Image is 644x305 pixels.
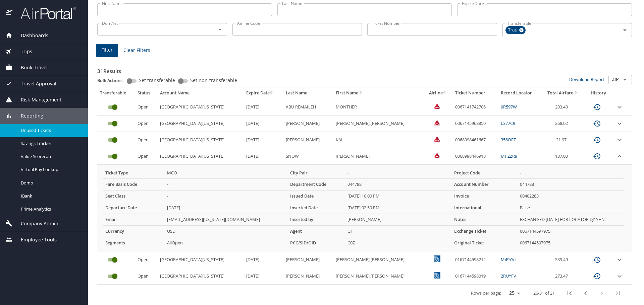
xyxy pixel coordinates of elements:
[103,226,164,237] th: Currency
[21,127,80,134] span: Unused Tickets
[517,167,624,179] td: -
[287,237,345,249] th: PCC/SID/OID
[452,268,498,285] td: 0167144598019
[542,252,584,268] td: 539.49
[517,226,624,237] td: 0067144597975
[434,152,440,159] img: Delta Airlines
[452,99,498,115] td: 0067141742706
[139,78,175,83] span: Set transferable
[157,87,243,99] th: Account Name
[12,112,43,120] span: Reporting
[283,116,333,132] td: [PERSON_NAME]
[620,75,630,84] button: Open
[615,120,624,128] button: expand row
[135,87,158,99] th: Status
[573,91,578,95] button: sort
[244,268,283,285] td: [DATE]
[283,252,333,268] td: [PERSON_NAME]
[451,237,517,249] th: Original Ticket
[505,27,521,34] span: True
[358,91,363,95] button: sort
[121,44,153,57] button: Clear Filters
[123,46,150,55] span: Clear Filters
[287,214,345,226] th: Inserted by
[244,87,283,99] th: Expire Date
[517,179,624,190] td: 044788
[21,153,80,160] span: Value Scorecard
[451,202,517,214] th: International
[215,25,225,34] button: Open
[12,96,61,103] span: Risk Management
[345,179,451,190] td: 044788
[96,44,118,57] button: Filter
[157,252,243,268] td: [GEOGRAPHIC_DATA][US_STATE]
[135,116,158,132] td: Open
[135,268,158,285] td: Open
[333,116,424,132] td: [PERSON_NAME].[PERSON_NAME]
[103,202,164,214] th: Departure Date
[135,132,158,148] td: Open
[434,255,440,262] img: United Airlines
[452,87,498,99] th: Ticket Number
[333,268,424,285] td: [PERSON_NAME].[PERSON_NAME]
[157,268,243,285] td: [GEOGRAPHIC_DATA][US_STATE]
[164,202,287,214] td: [DATE]
[533,291,555,295] p: 26-31 of 31
[501,153,517,159] a: MPZZR9
[21,180,80,186] span: Domo
[615,152,624,160] button: expand row
[451,167,517,179] th: Project Code
[103,167,624,249] table: more info about unused tickets
[451,179,517,190] th: Account Number
[244,132,283,148] td: [DATE]
[452,116,498,132] td: 0067145968850
[542,132,584,148] td: 21.97
[287,179,345,190] th: Department Code
[135,148,158,165] td: Open
[333,87,424,99] th: First Name
[157,99,243,115] td: [GEOGRAPHIC_DATA][US_STATE]
[164,214,287,226] td: [EMAIL_ADDRESS][US_STATE][DOMAIN_NAME]
[103,179,164,190] th: Fare Basis Code
[501,273,516,279] a: 2RUYFV
[615,103,624,111] button: expand row
[21,193,80,199] span: IBank
[244,99,283,115] td: [DATE]
[542,268,584,285] td: 273.47
[97,77,129,83] p: Bulk Actions:
[244,148,283,165] td: [DATE]
[452,148,498,165] td: 0068998446918
[135,99,158,115] td: Open
[578,285,594,301] button: previous page
[345,202,451,214] td: [DATE] 02:50 PM
[333,99,424,115] td: MONTHER
[135,252,158,268] td: Open
[283,148,333,165] td: SNOW
[21,206,80,212] span: Prime Analytics
[164,190,287,202] td: -
[434,103,440,109] img: VxQ0i4AAAAASUVORK5CYII=
[103,237,164,249] th: Segments
[12,236,57,243] span: Employee Tools
[287,190,345,202] th: Issued Date
[283,268,333,285] td: [PERSON_NAME]
[542,99,584,115] td: 203.43
[244,116,283,132] td: [DATE]
[270,91,274,95] button: sort
[424,87,452,99] th: Airline
[103,190,164,202] th: Seat Class
[504,288,523,298] select: rows per page
[6,7,13,20] img: icon-airportal.png
[542,116,584,132] td: 268.02
[501,104,517,110] a: 9R597W
[157,132,243,148] td: [GEOGRAPHIC_DATA][US_STATE]
[21,166,80,173] span: Virtual Pay Lookup
[345,167,451,179] td: -
[103,214,164,226] th: Email
[542,148,584,165] td: 137.00
[333,132,424,148] td: KAI
[434,119,440,126] img: Delta Airlines
[452,252,498,268] td: 0167144598212
[190,78,237,83] span: Set non-transferable
[12,32,48,39] span: Dashboards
